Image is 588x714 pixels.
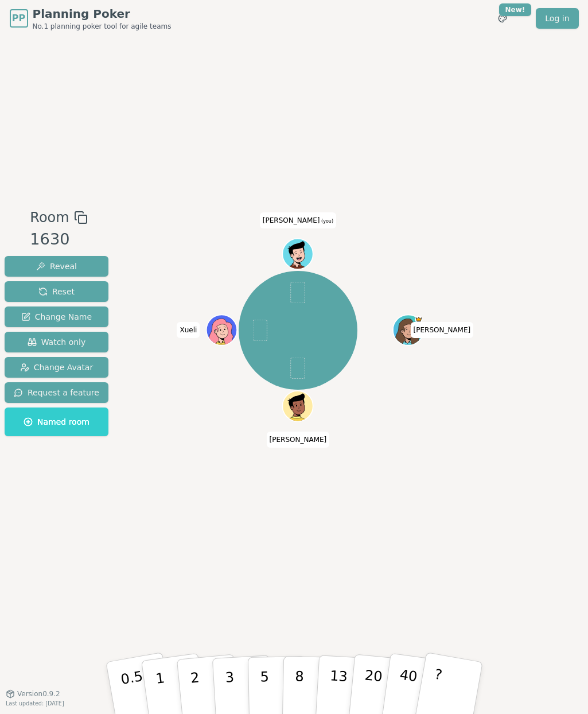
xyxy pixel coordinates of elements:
[28,336,86,348] span: Watch only
[17,689,60,699] span: Version 0.9.2
[5,408,108,436] button: Named room
[260,212,336,228] span: Click to change your name
[320,219,334,224] span: (you)
[5,382,108,403] button: Request a feature
[36,261,77,272] span: Reveal
[5,256,108,277] button: Reveal
[492,8,513,29] button: New!
[24,416,89,428] span: Named room
[177,322,200,338] span: Click to change your name
[283,240,312,269] button: Click to change your avatar
[6,700,64,707] span: Last updated: [DATE]
[30,228,87,251] div: 1630
[30,207,69,228] span: Room
[267,432,330,448] span: Click to change your name
[415,316,423,323] span: johanna is the host
[5,357,108,378] button: Change Avatar
[20,362,94,373] span: Change Avatar
[411,322,474,338] span: Click to change your name
[33,6,172,22] span: Planning Poker
[5,281,108,302] button: Reset
[14,387,99,398] span: Request a feature
[5,332,108,352] button: Watch only
[536,8,578,29] a: Log in
[33,22,172,31] span: No.1 planning poker tool for agile teams
[21,311,92,323] span: Change Name
[12,11,25,25] span: PP
[6,689,60,699] button: Version0.9.2
[499,3,532,16] div: New!
[5,306,108,327] button: Change Name
[38,286,75,297] span: Reset
[10,6,172,31] a: PPPlanning PokerNo.1 planning poker tool for agile teams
